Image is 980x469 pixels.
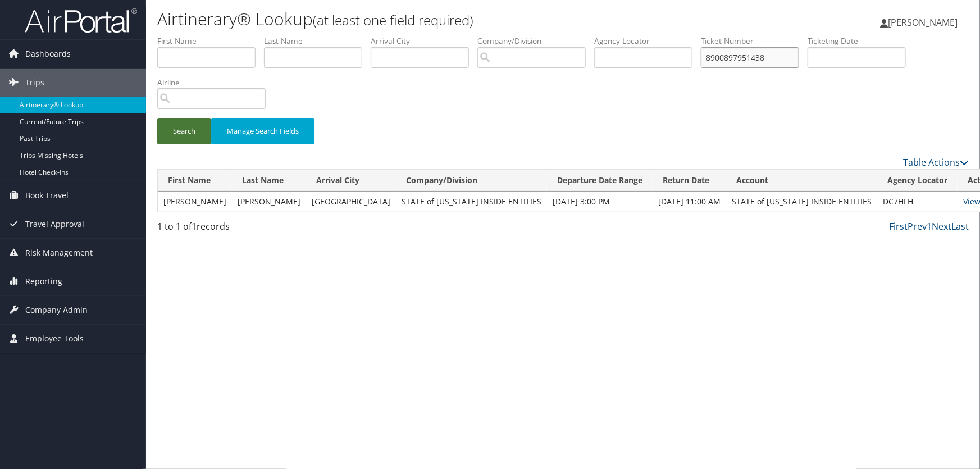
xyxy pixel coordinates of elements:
[25,40,71,68] span: Dashboards
[889,220,908,233] a: First
[192,220,197,233] span: 1
[232,170,306,192] th: Last Name: activate to sort column ascending
[477,35,594,47] label: Company/Division
[211,118,314,144] button: Manage Search Fields
[371,35,477,47] label: Arrival City
[158,192,232,212] td: [PERSON_NAME]
[880,6,969,39] a: [PERSON_NAME]
[157,35,264,47] label: First Name
[25,239,93,267] span: Risk Management
[25,69,44,97] span: Trips
[232,192,306,212] td: [PERSON_NAME]
[653,192,726,212] td: [DATE] 11:00 AM
[25,325,84,353] span: Employee Tools
[157,7,698,31] h1: Airtinerary® Lookup
[396,170,547,192] th: Company/Division
[25,181,69,210] span: Book Travel
[25,267,62,295] span: Reporting
[594,35,701,47] label: Agency Locator
[726,192,877,212] td: STATE of [US_STATE] INSIDE ENTITIES
[547,170,653,192] th: Departure Date Range: activate to sort column ascending
[951,220,969,233] a: Last
[25,296,88,324] span: Company Admin
[313,11,473,29] small: (at least one field required)
[306,170,396,192] th: Arrival City: activate to sort column ascending
[25,210,84,238] span: Travel Approval
[157,220,348,239] div: 1 to 1 of records
[547,192,653,212] td: [DATE] 3:00 PM
[808,35,914,47] label: Ticketing Date
[927,220,932,233] a: 1
[264,35,371,47] label: Last Name
[25,7,137,34] img: airportal-logo.png
[306,192,396,212] td: [GEOGRAPHIC_DATA]
[396,192,547,212] td: STATE of [US_STATE] INSIDE ENTITIES
[877,170,958,192] th: Agency Locator: activate to sort column ascending
[726,170,877,192] th: Account: activate to sort column ascending
[908,220,927,233] a: Prev
[932,220,951,233] a: Next
[877,192,958,212] td: DC7HFH
[903,156,969,169] a: Table Actions
[157,118,211,144] button: Search
[157,77,274,88] label: Airline
[158,170,232,192] th: First Name: activate to sort column ascending
[701,35,808,47] label: Ticket Number
[888,16,958,29] span: [PERSON_NAME]
[653,170,726,192] th: Return Date: activate to sort column ascending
